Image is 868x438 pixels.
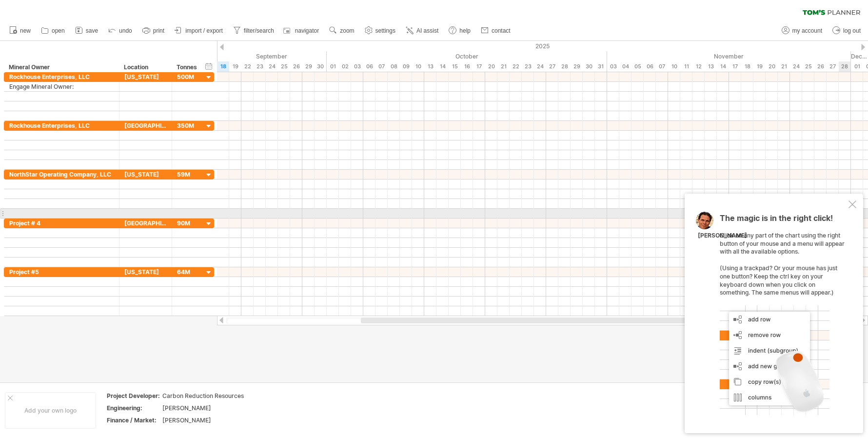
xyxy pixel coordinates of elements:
[668,61,680,72] div: Monday, 10 November 2025
[792,27,822,34] span: my account
[172,24,226,37] a: import / export
[459,27,471,34] span: help
[446,24,473,37] a: help
[607,51,851,61] div: November 2025
[619,61,631,72] div: Tuesday, 4 November 2025
[9,170,114,179] div: NorthStar Operating Company, LLC
[7,24,34,37] a: new
[177,170,198,179] div: 59M
[124,121,167,130] div: [GEOGRAPHIC_DATA][US_STATE]
[177,72,198,81] div: 500M
[231,24,277,37] a: filter/search
[720,264,837,296] span: (Using a trackpad? Or your mouse has just one button? Keep the ctrl key on your keyboard down whe...
[363,61,375,72] div: Monday, 6 October 2025
[106,24,135,37] a: undo
[403,24,441,37] a: AI assist
[534,61,546,72] div: Friday, 24 October 2025
[9,219,114,228] div: Project # 4
[295,27,319,34] span: navigator
[583,61,595,72] div: Thursday, 30 October 2025
[692,61,705,72] div: Wednesday, 12 November 2025
[729,61,741,72] div: Monday, 17 November 2025
[449,61,461,72] div: Wednesday, 15 October 2025
[839,61,851,72] div: Friday, 28 November 2025
[705,61,717,72] div: Thursday, 13 November 2025
[244,27,274,34] span: filter/search
[388,61,400,72] div: Wednesday, 8 October 2025
[302,61,315,72] div: Monday, 29 September 2025
[290,61,302,72] div: Friday, 26 September 2025
[558,61,571,72] div: Tuesday, 28 October 2025
[362,24,398,37] a: settings
[282,24,322,37] a: navigator
[478,24,513,37] a: contact
[9,62,114,72] div: Mineral Owner
[400,61,412,72] div: Thursday, 9 October 2025
[607,61,619,72] div: Monday, 3 November 2025
[375,61,388,72] div: Tuesday, 7 October 2025
[766,61,778,72] div: Thursday, 20 November 2025
[830,24,864,37] a: log out
[177,219,198,228] div: 90M
[229,61,241,72] div: Friday, 19 September 2025
[140,24,167,37] a: print
[177,121,198,130] div: 350M
[339,61,351,72] div: Thursday, 2 October 2025
[107,404,160,412] div: Engineering:
[162,416,244,424] div: [PERSON_NAME]
[9,121,114,130] div: Rockhouse Enterprises, LLC
[124,267,167,277] div: [US_STATE]
[698,232,747,240] div: [PERSON_NAME]
[162,404,244,412] div: [PERSON_NAME]
[327,51,607,61] div: October 2025
[52,27,65,34] span: open
[73,24,101,37] a: save
[107,416,160,424] div: Finance / Market:
[497,61,510,72] div: Tuesday, 21 October 2025
[241,61,254,72] div: Monday, 22 September 2025
[351,61,363,72] div: Friday, 3 October 2025
[753,61,766,72] div: Wednesday, 19 November 2025
[778,61,790,72] div: Friday, 21 November 2025
[9,72,114,81] div: Rockhouse Enterprises, LLC
[254,61,266,72] div: Tuesday, 23 September 2025
[779,24,825,37] a: my account
[717,61,729,72] div: Friday, 14 November 2025
[162,392,244,400] div: Carbon Reduction Resources
[124,219,167,228] div: [GEOGRAPHIC_DATA][US_STATE]
[631,61,644,72] div: Wednesday, 5 November 2025
[802,61,814,72] div: Tuesday, 25 November 2025
[5,392,96,429] div: Add your own logo
[680,61,692,72] div: Tuesday, 11 November 2025
[39,24,68,37] a: open
[790,61,802,72] div: Monday, 24 November 2025
[9,267,114,277] div: Project #5
[546,61,558,72] div: Monday, 27 October 2025
[107,392,160,400] div: Project Developer:
[416,27,438,34] span: AI assist
[571,61,583,72] div: Wednesday, 29 October 2025
[119,27,132,34] span: undo
[656,61,668,72] div: Friday, 7 November 2025
[436,61,449,72] div: Tuesday, 14 October 2025
[315,61,327,72] div: Tuesday, 30 September 2025
[595,61,607,72] div: Friday, 31 October 2025
[720,214,847,415] div: Click on any part of the chart using the right button of your mouse and a menu will appear with a...
[424,61,436,72] div: Monday, 13 October 2025
[153,27,164,34] span: print
[217,61,229,72] div: Thursday, 18 September 2025
[814,61,827,72] div: Wednesday, 26 November 2025
[9,82,114,91] div: Engage Mineral Owner:
[124,62,166,72] div: Location
[278,61,290,72] div: Thursday, 25 September 2025
[741,61,753,72] div: Tuesday, 18 November 2025
[485,61,497,72] div: Monday, 20 October 2025
[461,61,473,72] div: Thursday, 16 October 2025
[124,170,167,179] div: [US_STATE]
[843,27,861,34] span: log out
[266,61,278,72] div: Wednesday, 24 September 2025
[20,27,31,34] span: new
[375,27,395,34] span: settings
[327,24,357,37] a: zoom
[177,267,198,277] div: 64M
